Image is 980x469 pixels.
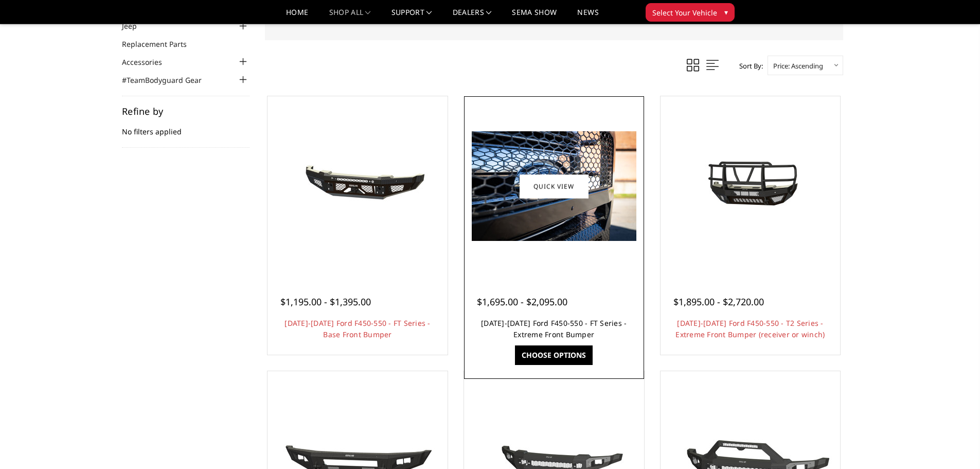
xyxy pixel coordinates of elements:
a: Accessories [122,57,175,67]
a: Quick view [520,174,589,198]
a: [DATE]-[DATE] Ford F450-550 - FT Series - Extreme Front Bumper [481,318,627,339]
a: #TeamBodyguard Gear [122,75,215,85]
span: Select Your Vehicle [652,7,717,18]
a: News [577,9,598,24]
a: [DATE]-[DATE] Ford F450-550 - FT Series - Base Front Bumper [284,318,430,339]
iframe: Chat Widget [929,420,980,469]
a: 2023-2026 Ford F450-550 - FT Series - Extreme Front Bumper 2023-2026 Ford F450-550 - FT Series - ... [467,99,642,274]
span: $1,695.00 - $2,095.00 [477,296,567,308]
a: 2023-2025 Ford F450-550 - FT Series - Base Front Bumper [270,99,445,274]
a: 2023-2026 Ford F450-550 - T2 Series - Extreme Front Bumper (receiver or winch) 2023-2026 Ford F45... [663,99,838,274]
a: Support [391,9,432,24]
a: Choose Options [515,345,593,365]
img: 2023-2026 Ford F450-550 - FT Series - Extreme Front Bumper [472,131,636,241]
a: Home [286,9,308,24]
img: 2023-2026 Ford F450-550 - T2 Series - Extreme Front Bumper (receiver or winch) [668,140,832,232]
a: Jeep [122,21,150,31]
div: No filters applied [122,107,250,148]
span: $1,195.00 - $1,395.00 [280,296,371,308]
a: Dealers [453,9,492,24]
label: Sort By: [734,58,763,74]
a: [DATE]-[DATE] Ford F450-550 - T2 Series - Extreme Front Bumper (receiver or winch) [675,318,825,339]
button: Select Your Vehicle [646,3,735,22]
a: shop all [329,9,371,24]
img: 2023-2025 Ford F450-550 - FT Series - Base Front Bumper [275,148,440,225]
span: $1,895.00 - $2,720.00 [673,296,764,308]
span: ▾ [724,7,728,18]
a: Replacement Parts [122,39,200,49]
a: SEMA Show [512,9,557,24]
h5: Refine by [122,107,250,116]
